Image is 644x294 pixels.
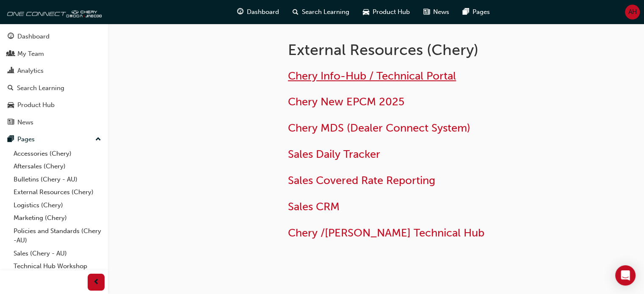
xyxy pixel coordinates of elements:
[3,132,105,147] button: Pages
[3,27,105,132] button: DashboardMy TeamAnalyticsSearch LearningProduct HubNews
[10,147,105,160] a: Accessories (Chery)
[247,7,279,17] span: Dashboard
[456,3,497,21] a: pages-iconPages
[10,186,105,199] a: External Resources (Chery)
[288,121,470,135] a: Chery MDS (Dealer Connect System)
[17,100,55,110] div: Product Hub
[3,115,105,130] a: News
[17,118,33,127] div: News
[17,135,35,144] div: Pages
[3,63,105,79] a: Analytics
[286,3,356,21] a: search-iconSearch Learning
[95,134,101,145] span: up-icon
[433,7,449,17] span: News
[3,97,105,113] a: Product Hub
[8,102,14,109] span: car-icon
[463,7,469,17] span: pages-icon
[10,160,105,173] a: Aftersales (Chery)
[615,265,636,286] div: Open Intercom Messenger
[17,83,64,93] div: Search Learning
[3,80,105,96] a: Search Learning
[10,225,105,247] a: Policies and Standards (Chery -AU)
[302,7,349,17] span: Search Learning
[3,46,105,62] a: My Team
[3,29,105,44] a: Dashboard
[10,260,105,282] a: Technical Hub Workshop information
[293,7,299,17] span: search-icon
[288,69,456,82] a: Chery Info-Hub / Technical Portal
[628,7,637,17] span: AH
[4,3,102,20] img: oneconnect
[423,7,430,17] span: news-icon
[10,247,105,260] a: Sales (Chery - AU)
[288,174,435,187] a: Sales Covered Rate Reporting
[8,33,14,41] span: guage-icon
[288,226,484,239] a: Chery /[PERSON_NAME] Technical Hub
[288,148,380,161] a: Sales Daily Tracker
[8,136,14,143] span: pages-icon
[10,199,105,212] a: Logistics (Chery)
[363,7,369,17] span: car-icon
[625,5,640,19] button: AH
[356,3,417,21] a: car-iconProduct Hub
[417,3,456,21] a: news-iconNews
[288,41,566,59] h1: External Resources (Chery)
[17,66,44,76] div: Analytics
[237,7,243,17] span: guage-icon
[230,3,286,21] a: guage-iconDashboard
[8,119,14,126] span: news-icon
[473,7,490,17] span: Pages
[373,7,410,17] span: Product Hub
[17,49,44,59] div: My Team
[8,67,14,75] span: chart-icon
[10,212,105,225] a: Marketing (Chery)
[93,277,100,288] span: prev-icon
[8,85,14,92] span: search-icon
[288,200,340,213] a: Sales CRM
[288,95,404,108] a: Chery New EPCM 2025
[17,32,50,41] div: Dashboard
[10,173,105,186] a: Bulletins (Chery - AU)
[8,50,14,58] span: people-icon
